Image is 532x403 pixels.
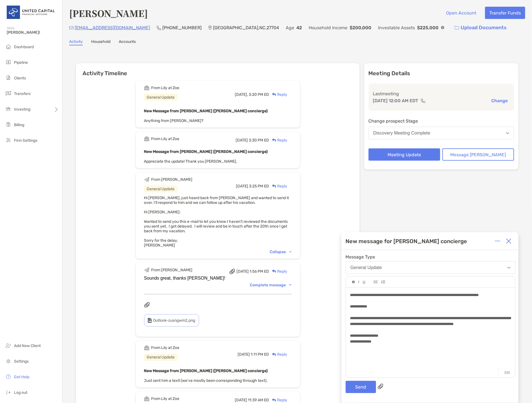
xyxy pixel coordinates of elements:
div: From Lily at Zoe [151,136,180,141]
p: Last meeting [373,90,510,97]
a: Upload Documents [451,22,511,34]
span: Log out [14,390,27,395]
b: New Message from [PERSON_NAME] ([PERSON_NAME] concierge) [144,149,268,154]
p: Age [286,24,294,31]
img: investing icon [5,106,12,112]
span: [DATE] [238,352,250,357]
img: Chevron icon [289,284,292,286]
p: Investable Assets [378,24,415,31]
div: General Update [144,354,178,361]
img: Email Icon [69,26,74,30]
b: New Message from [PERSON_NAME] ([PERSON_NAME] concierge) [144,109,268,113]
span: Billing [14,123,24,127]
a: Accounts [119,39,136,45]
div: From Lily at Zoe [151,397,180,401]
img: Event icon [144,396,149,402]
p: 42 [296,24,302,31]
img: Chevron icon [289,251,292,253]
h4: [PERSON_NAME] [69,7,148,19]
img: Reply icon [272,93,276,96]
span: 1:56 PM ED [250,269,269,274]
span: [DATE] [235,398,247,403]
div: New message for [PERSON_NAME] concierge [346,238,467,245]
span: Anything from [PERSON_NAME]? [144,118,204,123]
span: Transfers [14,91,31,96]
img: clients icon [5,74,12,81]
img: Event icon [144,345,149,351]
img: Editor control icon [352,281,355,284]
span: Get Help [14,375,29,380]
p: [PHONE_NUMBER] [162,24,202,31]
img: Event icon [144,267,149,273]
img: Editor control icon [358,281,359,284]
span: Message Type [346,254,516,260]
img: Reply icon [272,270,276,273]
span: Pipeline [14,60,28,65]
span: 11:39 AM ED [248,398,269,403]
img: Close [506,238,512,244]
img: Reply icon [272,138,276,142]
p: Household Income [309,24,347,31]
img: Location Icon [208,26,212,30]
img: Reply icon [272,399,276,402]
img: transfers icon [5,90,12,97]
p: [DATE] 12:00 AM EDT [373,97,419,104]
h6: Activity Timeline [76,63,360,77]
img: firm-settings icon [5,137,12,143]
img: add_new_client icon [5,342,12,349]
span: Just sent him a text! (we've mostly been corresponding through text). [144,378,268,383]
button: Message [PERSON_NAME] [442,148,514,161]
span: Dashboard [14,45,34,49]
img: button icon [455,26,460,30]
p: [GEOGRAPHIC_DATA] , NC , 27704 [213,24,279,31]
span: 3:30 PM ED [249,138,269,143]
a: Household [91,39,110,45]
span: [PERSON_NAME]! [7,30,59,35]
span: 3:20 PM ED [249,92,269,97]
img: Reply icon [272,353,276,356]
img: attachments [144,302,150,308]
div: From [PERSON_NAME] [151,177,193,182]
span: 1:11 PM ED [251,352,269,357]
div: Complete message [250,283,292,287]
img: dashboard icon [5,43,12,50]
img: settings icon [5,358,12,365]
img: Reply icon [272,184,276,188]
span: [DATE] [236,184,248,189]
img: logout icon [5,389,12,396]
span: [DATE] [237,269,249,274]
span: Settings [14,359,29,364]
div: Sounds great, thanks [PERSON_NAME]! [144,276,292,281]
img: Editor control icon [381,280,385,284]
span: Firm Settings [14,138,37,143]
button: Open Account [442,7,481,19]
img: Event icon [144,136,149,141]
b: New Message from [PERSON_NAME] ([PERSON_NAME] concierge) [144,369,268,373]
button: Discovery Meeting Complete [369,127,514,140]
button: Send [346,381,376,393]
div: General Update [144,185,178,192]
p: Change prospect Stage [369,118,514,124]
img: Phone Icon [157,26,161,30]
img: Expand or collapse [495,238,500,244]
div: Reply [269,92,287,97]
p: $200,000 [350,24,372,31]
span: 3:25 PM ED [249,184,269,189]
div: Reply [269,183,287,189]
div: Reply [269,352,287,358]
img: type [148,318,152,323]
img: Editor control icon [374,280,378,284]
img: pipeline icon [5,59,12,65]
p: $225,000 [417,24,439,31]
img: United Capital Logo [7,2,55,22]
img: Editor control icon [363,281,366,284]
p: Meeting Details [369,70,514,77]
span: Hi [PERSON_NAME], just heard back from [PERSON_NAME] and wanted to send it over. I'll respond to ... [144,196,289,248]
img: Open dropdown arrow [506,132,509,134]
a: Activity [69,39,83,45]
span: Appreciate the update! Thank you [PERSON_NAME]. [144,159,238,164]
img: Event icon [144,85,149,91]
button: Meeting Update [369,148,440,161]
img: Info Icon [441,26,444,29]
p: [EMAIL_ADDRESS][DOMAIN_NAME] [75,24,150,31]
